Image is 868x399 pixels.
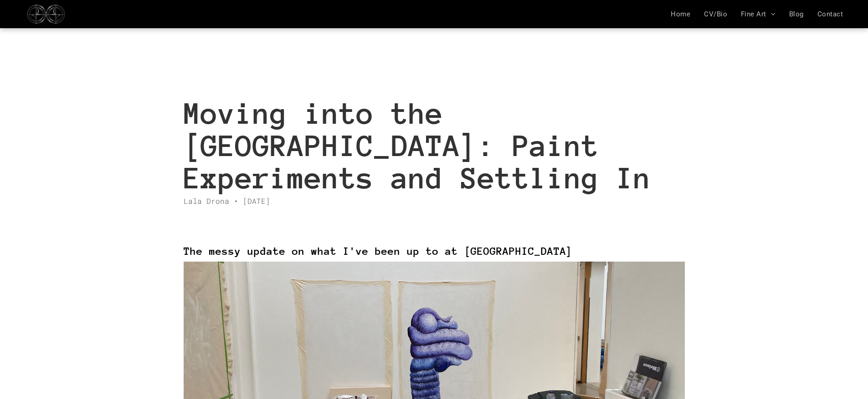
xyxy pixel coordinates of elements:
a: Home [664,10,697,18]
a: Contact [811,10,850,18]
span: The messy update on what I've been up to at [GEOGRAPHIC_DATA] [184,245,573,257]
a: CV/Bio [697,10,734,18]
div: Lala Drona • [DATE] [184,195,685,207]
a: Blog [782,10,811,18]
h1: Moving into the [GEOGRAPHIC_DATA]: Paint Experiments and Settling In [184,96,685,195]
a: Fine Art [734,10,782,18]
